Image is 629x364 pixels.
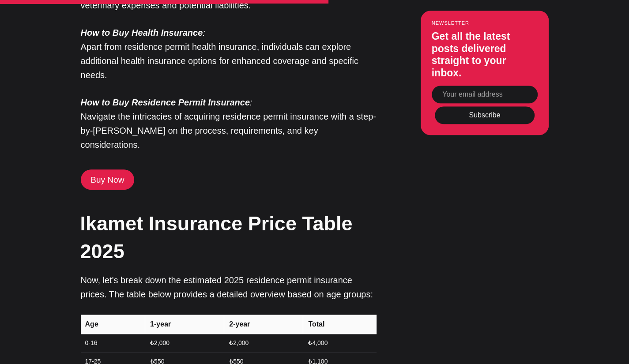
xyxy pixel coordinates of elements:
h3: Get all the latest posts delivered straight to your inbox. [432,31,538,79]
p: Navigate the intricacies of acquiring residence permit insurance with a step-by-[PERSON_NAME] on ... [81,95,377,152]
p: Apart from residence permit health insurance, individuals can explore additional health insurance... [81,26,377,82]
td: 0-16 [81,334,145,353]
strong: How to Buy Health Insurance [81,28,203,38]
input: Your email address [432,86,538,104]
em: : [81,98,252,107]
td: ₺2,000 [224,334,303,353]
td: ₺2,000 [145,334,224,353]
p: Now, let's break down the estimated 2025 residence permit insurance prices. The table below provi... [81,273,377,301]
th: Age [81,315,145,334]
h2: Ikamet Insurance Price Table 2025 [80,210,376,265]
th: Total [303,315,376,334]
th: 1-year [145,315,224,334]
th: 2-year [224,315,303,334]
a: Buy Now [81,169,135,190]
strong: How to Buy Residence Permit Insurance [81,98,250,107]
button: Subscribe [435,107,535,124]
em: : [81,28,205,38]
small: Newsletter [432,21,538,26]
td: ₺4,000 [303,334,376,353]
